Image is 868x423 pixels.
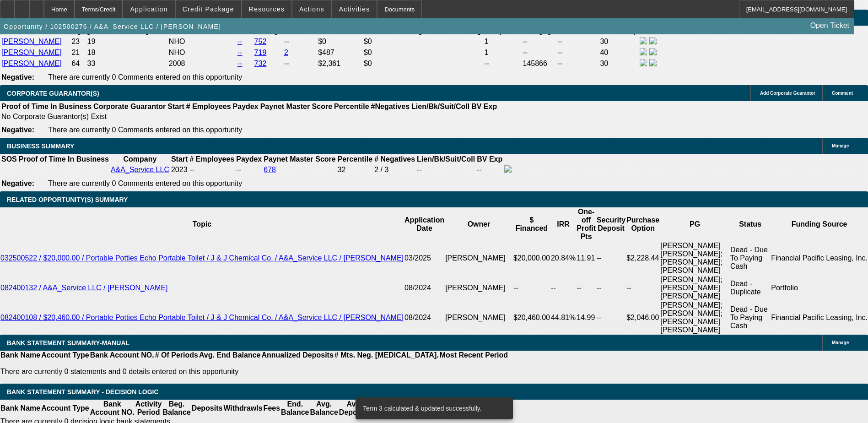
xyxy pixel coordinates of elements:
th: Account Type [41,400,90,417]
b: Corporate Guarantor [93,103,166,110]
th: SOS [1,155,17,164]
a: -- [237,60,243,67]
th: Beg. Balance [162,400,191,417]
td: -- [236,165,262,175]
td: Dead - Due To Paying Cash [730,241,771,275]
a: [PERSON_NAME] [1,38,62,45]
img: linkedin-icon.png [649,37,657,44]
td: $2,361 [318,59,362,69]
b: # Employees [189,155,234,163]
span: Activities [339,5,370,13]
span: BUSINESS SUMMARY [7,142,74,150]
td: 33 [87,59,167,69]
span: There are currently 0 Comments entered on this opportunity [48,179,242,187]
th: Fees [263,400,280,417]
a: [PERSON_NAME] [1,49,62,56]
a: 082400132 / A&A_Service LLC / [PERSON_NAME] [0,284,168,292]
th: Avg. Deposits [339,400,371,417]
img: facebook-icon.png [640,48,647,55]
td: 40 [599,48,638,58]
td: 21 [71,48,86,58]
span: Comment [832,91,853,96]
span: CORPORATE GUARANTOR(S) [7,90,99,97]
a: -- [237,38,243,45]
td: -- [523,37,556,47]
img: facebook-icon.png [504,165,512,173]
td: -- [596,301,626,335]
td: [PERSON_NAME] [445,275,513,301]
td: -- [513,275,550,301]
td: -- [626,275,660,301]
b: BV Exp [477,155,502,163]
span: Application [130,5,167,13]
td: -- [596,275,626,301]
span: -- [189,166,194,174]
b: Paydex [236,155,262,163]
td: -- [476,165,503,175]
th: Most Recent Period [439,351,508,360]
span: 2008 [169,60,185,67]
div: 32 [338,166,372,174]
a: A&A_Service LLC [111,166,169,174]
b: Lien/Bk/Suit/Coll [417,155,475,163]
th: One-off Profit Pts [576,207,596,241]
td: -- [484,59,521,69]
th: Annualized Deposits [261,351,334,360]
th: # Of Periods [155,351,199,360]
th: Bank Account NO. [90,400,135,417]
td: No Corporate Guarantor(s) Exist [1,112,501,121]
td: $0 [363,37,483,47]
td: 1 [484,37,521,47]
div: Term 3 calculated & updated successfully. [356,397,509,419]
td: 03/2025 [404,241,445,275]
a: 032500522 / $20,000.00 / Portable Potties Echo Portable Toilet / J & J Chemical Co. / A&A_Service... [0,254,404,262]
td: [PERSON_NAME] [445,301,513,335]
th: Owner [445,207,513,241]
td: -- [557,37,599,47]
b: Negative: [1,73,34,81]
td: 20.84% [550,241,576,275]
span: Manage [832,340,849,345]
th: $ Financed [513,207,550,241]
td: -- [550,275,576,301]
b: BV Exp [471,103,497,110]
td: 19 [87,37,167,47]
p: There are currently 0 statements and 0 details entered on this opportunity [0,368,508,376]
th: Application Date [404,207,445,241]
span: BANK STATEMENT SUMMARY-MANUAL [7,339,129,347]
td: 1 [484,48,521,58]
a: 752 [254,38,267,45]
span: Bank Statement Summary - Decision Logic [7,388,159,396]
td: $20,000.00 [513,241,550,275]
button: Resources [242,0,291,18]
td: Dead - Duplicate [730,275,771,301]
td: -- [596,241,626,275]
b: Negative: [1,179,34,187]
td: Financial Pacific Leasing, Inc. [771,241,868,275]
th: Bank Account NO. [90,351,155,360]
td: -- [284,59,317,69]
td: 18 [87,48,167,58]
td: -- [557,48,599,58]
td: 2023 [171,165,188,175]
span: There are currently 0 Comments entered on this opportunity [48,73,242,81]
button: Activities [332,0,377,18]
td: 08/2024 [404,301,445,335]
b: Lien/Bk/Suit/Coll [411,103,469,110]
span: There are currently 0 Comments entered on this opportunity [48,126,242,134]
th: Security Deposit [596,207,626,241]
b: Percentile [338,155,372,163]
span: Credit Package [183,5,234,13]
b: Company [123,155,156,163]
td: NHO [168,48,236,58]
a: 719 [254,49,267,56]
td: $20,460.00 [513,301,550,335]
td: 11.91 [576,241,596,275]
td: $487 [318,48,362,58]
b: # Negatives [374,155,415,163]
th: End. Balance [280,400,309,417]
button: Actions [292,0,331,18]
b: Paydex [233,103,259,110]
a: 082400108 / $20,460.00 / Portable Potties Echo Portable Toilet / J & J Chemical Co. / A&A_Service... [0,314,404,321]
td: 44.81% [550,301,576,335]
